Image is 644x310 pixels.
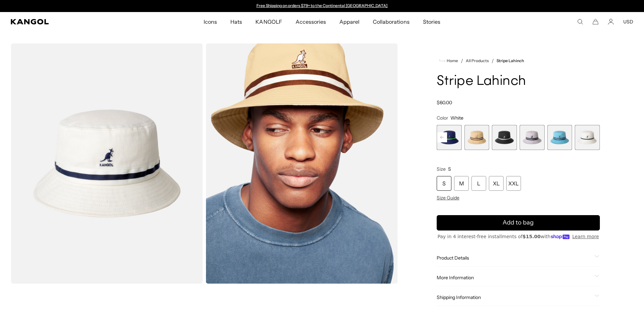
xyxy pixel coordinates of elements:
[423,12,440,31] span: Stories
[464,125,489,150] label: Oat
[458,57,463,65] li: /
[206,43,398,284] img: oat
[255,12,282,31] span: KANGOLF
[253,3,391,9] slideshow-component: Announcement bar
[503,218,534,227] span: Add to bag
[437,215,600,230] button: Add to bag
[492,125,517,150] label: Black
[506,176,521,191] div: XXL
[489,176,504,191] div: XL
[437,100,452,106] span: $60.00
[520,125,545,150] div: 7 of 9
[296,12,326,31] span: Accessories
[197,12,224,31] a: Icons
[464,125,489,150] div: 5 of 9
[437,57,600,65] nav: breadcrumbs
[623,19,633,25] button: USD
[289,12,333,31] a: Accessories
[445,58,458,63] span: Home
[497,58,524,63] a: Stripe Lahinch
[489,57,494,65] li: /
[437,125,462,150] label: Navy
[448,166,451,172] span: S
[466,58,489,63] a: All Products
[11,19,135,24] a: Kangol
[577,19,583,25] summary: Search here
[339,12,359,31] span: Apparel
[439,58,458,64] a: Home
[575,125,600,150] div: 9 of 9
[437,294,592,300] span: Shipping Information
[593,19,599,25] button: Cart
[492,125,517,150] div: 6 of 9
[253,3,391,9] div: Announcement
[230,12,242,31] span: Hats
[608,19,614,25] a: Account
[437,115,448,121] span: Color
[11,43,398,284] product-gallery: Gallery Viewer
[454,176,469,191] div: M
[366,12,416,31] a: Collaborations
[253,3,391,9] div: 1 of 2
[450,115,463,121] span: White
[547,125,572,150] div: 8 of 9
[249,12,289,31] a: KANGOLF
[224,12,249,31] a: Hats
[256,3,388,8] a: Free Shipping on orders $79+ to the Continental [GEOGRAPHIC_DATA]
[437,275,592,281] span: More Information
[373,12,409,31] span: Collaborations
[471,176,486,191] div: L
[204,12,217,31] span: Icons
[437,255,592,261] span: Product Details
[547,125,572,150] label: Light Blue
[520,125,545,150] label: Grey
[11,43,203,284] img: color-white
[333,12,366,31] a: Apparel
[437,176,451,191] div: S
[575,125,600,150] label: White
[437,74,600,89] h1: Stripe Lahinch
[416,12,447,31] a: Stories
[437,125,462,150] div: 4 of 9
[437,195,459,201] span: Size Guide
[437,166,446,172] span: Size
